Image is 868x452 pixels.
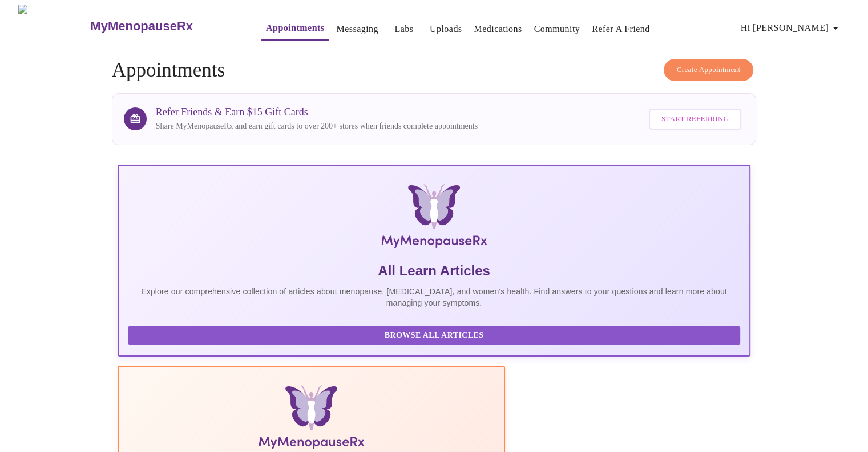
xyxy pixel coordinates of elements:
[394,21,413,37] a: Labs
[128,286,741,309] p: Explore our comprehensive collection of articles about menopause, [MEDICAL_DATA], and women's hea...
[266,20,324,36] a: Appointments
[677,63,741,77] span: Create Appointment
[139,329,729,343] span: Browse All Articles
[736,17,847,39] button: Hi [PERSON_NAME]
[90,19,193,34] h3: MyMenopauseRx
[128,326,741,346] button: Browse All Articles
[587,18,655,41] button: Refer a Friend
[534,21,580,37] a: Community
[128,262,741,280] h5: All Learn Articles
[469,18,526,41] button: Medications
[112,59,757,82] h4: Appointments
[386,18,422,41] button: Labs
[649,109,741,130] button: Start Referring
[646,103,744,135] a: Start Referring
[332,18,382,41] button: Messaging
[741,20,842,36] span: Hi [PERSON_NAME]
[661,113,729,126] span: Start Referring
[430,21,462,37] a: Uploads
[592,21,650,37] a: Refer a Friend
[89,6,239,46] a: MyMenopauseRx
[156,106,478,118] h3: Refer Friends & Earn $15 Gift Cards
[474,21,522,37] a: Medications
[156,121,478,132] p: Share MyMenopauseRx and earn gift cards to over 200+ stores when friends complete appointments
[336,21,378,37] a: Messaging
[261,17,329,41] button: Appointments
[664,59,754,81] button: Create Appointment
[18,5,89,47] img: MyMenopauseRx Logo
[530,18,585,41] button: Community
[223,184,645,253] img: MyMenopauseRx Logo
[128,330,744,339] a: Browse All Articles
[425,18,467,41] button: Uploads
